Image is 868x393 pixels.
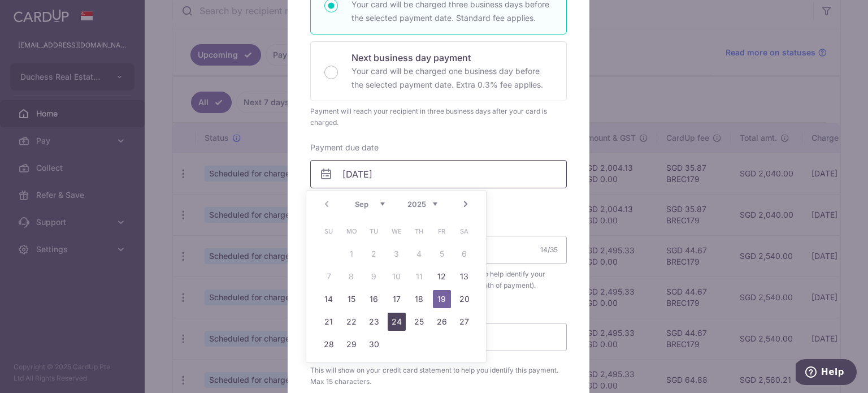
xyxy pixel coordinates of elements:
[388,222,406,240] span: Wednesday
[540,244,558,256] div: 14/35
[433,267,451,286] a: 12
[320,290,338,308] a: 14
[433,313,451,331] a: 26
[410,222,428,240] span: Thursday
[310,106,567,128] div: Payment will reach your recipient in three business days after your card is charged.
[342,222,361,240] span: Monday
[310,160,567,188] input: DD / MM / YYYY
[320,313,338,331] a: 21
[351,64,553,92] p: Your card will be charged one business day before the selected payment date. Extra 0.3% fee applies.
[455,222,474,240] span: Saturday
[365,290,383,308] a: 16
[433,290,451,308] a: 19
[320,335,338,353] a: 28
[320,222,338,240] span: Sunday
[351,51,553,64] p: Next business day payment
[342,313,361,331] a: 22
[796,359,857,387] iframe: Opens a widget where you can find more information
[455,290,474,308] a: 20
[433,222,451,240] span: Friday
[310,142,379,153] label: Payment due date
[410,290,428,308] a: 18
[455,267,474,286] a: 13
[388,313,406,331] a: 24
[310,365,567,387] span: This will show on your credit card statement to help you identify this payment. Max 15 characters.
[365,313,383,331] a: 23
[388,290,406,308] a: 17
[342,335,361,353] a: 29
[365,335,383,353] a: 30
[410,313,428,331] a: 25
[365,222,383,240] span: Tuesday
[455,313,474,331] a: 27
[342,290,361,308] a: 15
[459,197,472,211] a: Next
